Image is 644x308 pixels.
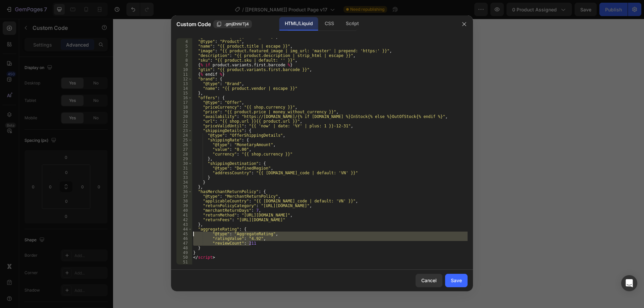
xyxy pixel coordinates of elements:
div: 16 [176,96,192,100]
div: 46 [176,236,192,241]
div: Save [451,277,462,284]
div: 44 [176,227,192,232]
div: Script [340,17,364,30]
div: 13 [176,81,192,86]
div: 42 [176,218,192,222]
div: CSS [319,17,339,30]
div: 41 [176,213,192,218]
div: 17 [176,100,192,105]
div: 36 [176,189,192,194]
div: 39 [176,203,192,208]
div: 25 [176,138,192,142]
button: Save [445,274,468,287]
div: 28 [176,152,192,157]
div: 31 [176,166,192,171]
div: HTML/Liquid [279,17,318,30]
div: 50 [176,255,192,260]
div: 43 [176,222,192,227]
div: 23 [176,128,192,133]
span: Custom Code [176,20,211,28]
div: 37 [176,194,192,199]
div: 19 [176,110,192,114]
div: 29 [176,157,192,161]
div: 40 [176,208,192,213]
div: 14 [176,86,192,91]
div: 21 [176,119,192,124]
div: 34 [176,180,192,185]
div: 30 [176,161,192,166]
div: 26 [176,142,192,147]
div: 38 [176,199,192,203]
button: Cancel [416,274,442,287]
div: Open Intercom Messenger [621,275,637,291]
div: 15 [176,91,192,96]
div: 51 [176,260,192,264]
div: 22 [176,124,192,128]
button: .gmjEhhVTj4 [213,20,252,28]
div: 32 [176,171,192,175]
div: 33 [176,175,192,180]
div: 4 [176,39,192,44]
div: 7 [176,53,192,58]
div: 27 [176,147,192,152]
div: 45 [176,232,192,236]
div: Cancel [421,277,437,284]
div: 24 [176,133,192,138]
div: 18 [176,105,192,110]
div: 49 [176,250,192,255]
div: 35 [176,185,192,189]
div: 5 [176,44,192,49]
div: 8 [176,58,192,63]
div: 48 [176,246,192,250]
div: 20 [176,114,192,119]
div: 47 [176,241,192,246]
div: 9 [176,63,192,67]
div: 11 [176,72,192,77]
span: .gmjEhhVTj4 [224,21,249,27]
div: 6 [176,49,192,53]
div: 12 [176,77,192,81]
div: 10 [176,67,192,72]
